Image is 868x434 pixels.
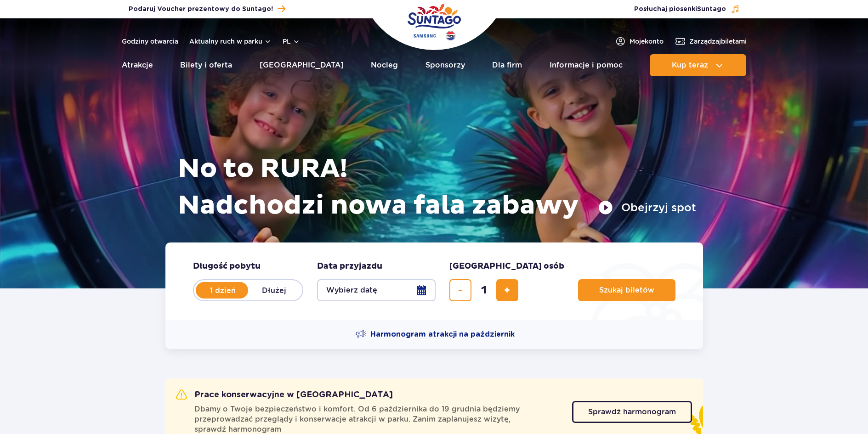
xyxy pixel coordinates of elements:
button: Posłuchaj piosenkiSuntago [634,5,740,14]
a: Nocleg [371,54,398,76]
span: Posłuchaj piosenki [634,5,726,14]
h2: Prace konserwacyjne w [GEOGRAPHIC_DATA] [176,389,393,400]
button: Wybierz datę [317,279,436,301]
a: Godziny otwarcia [122,37,178,46]
a: Bilety i oferta [180,54,232,76]
span: Suntago [697,6,726,12]
a: Harmonogram atrakcji na październik [356,329,515,340]
a: Sprawdź harmonogram [572,401,692,423]
button: dodaj bilet [496,279,518,301]
button: Kup teraz [650,54,746,76]
a: Podaruj Voucher prezentowy do Suntago! [129,3,285,15]
span: Zarządzaj biletami [689,37,747,46]
a: Dla firm [492,54,522,76]
input: liczba biletów [473,279,495,301]
span: [GEOGRAPHIC_DATA] osób [449,261,564,272]
form: Planowanie wizyty w Park of Poland [165,242,703,320]
button: usuń bilet [449,279,471,301]
span: Kup teraz [672,61,708,69]
a: Atrakcje [122,54,153,76]
h1: No to RURA! Nadchodzi nowa fala zabawy [178,151,696,224]
button: Aktualny ruch w parku [189,38,272,45]
span: Data przyjazdu [317,261,382,272]
span: Sprawdź harmonogram [588,408,676,416]
span: Szukaj biletów [599,286,654,294]
a: Zarządzajbiletami [675,36,747,47]
button: pl [283,37,300,46]
a: [GEOGRAPHIC_DATA] [260,54,344,76]
span: Długość pobytu [193,261,261,272]
button: Szukaj biletów [578,279,675,301]
span: Harmonogram atrakcji na październik [370,329,515,339]
a: Informacje i pomoc [550,54,623,76]
button: Obejrzyj spot [598,200,696,215]
a: Sponsorzy [425,54,465,76]
span: Moje konto [630,37,664,46]
span: Podaruj Voucher prezentowy do Suntago! [129,5,273,14]
label: 1 dzień [197,281,249,300]
a: Mojekonto [615,36,664,47]
label: Dłużej [248,281,301,300]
